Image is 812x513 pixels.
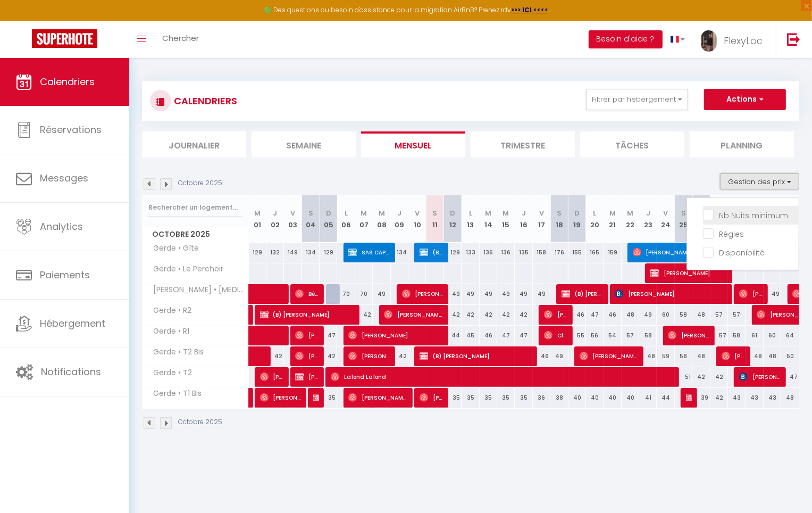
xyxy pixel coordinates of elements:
th: 05 [320,195,337,243]
div: 48 [622,305,639,325]
div: 42 [320,346,337,366]
span: [PERSON_NAME] [402,284,443,304]
th: 12 [444,195,462,243]
p: Octobre 2025 [178,178,222,188]
span: Gerde • R2 [144,305,195,317]
div: 134 [391,243,408,262]
div: 61 [746,326,763,345]
th: 01 [249,195,266,243]
th: 20 [586,195,604,243]
th: 16 [515,195,532,243]
span: Paiements [40,268,90,282]
th: 07 [355,195,373,243]
span: (B) [PERSON_NAME] [420,346,531,366]
th: 08 [373,195,390,243]
span: [PERSON_NAME] [633,242,691,262]
div: 48 [639,346,657,366]
div: 64 [781,326,799,345]
span: [PERSON_NAME] [580,346,638,366]
abbr: S [557,208,562,218]
div: 133 [462,243,479,262]
a: ... FlexyLoc [693,21,776,58]
p: Octobre 2025 [178,417,222,427]
div: 129 [444,243,462,262]
abbr: V [415,208,420,218]
div: 50 [781,346,799,366]
abbr: M [627,208,633,218]
abbr: J [522,208,526,218]
div: 47 [781,367,799,387]
span: Lafond Lafond [331,367,670,387]
div: 136 [497,243,515,262]
span: Messages [40,171,88,185]
input: Rechercher un logement... [148,198,242,217]
div: 136 [480,243,497,262]
button: Filtrer par hébergement [586,89,688,110]
div: 42 [391,346,408,366]
abbr: D [326,208,331,218]
a: >>> ICI <<<< [511,5,548,14]
div: 41 [639,388,657,408]
div: 42 [515,305,532,325]
span: Chercher [162,32,199,44]
div: 49 [533,284,550,304]
div: 58 [675,305,692,325]
th: 23 [639,195,657,243]
abbr: V [539,208,544,218]
span: [PERSON_NAME] [295,367,319,387]
abbr: D [574,208,580,218]
div: 40 [604,388,621,408]
span: Octobre 2025 [143,227,248,242]
div: 159 [604,243,621,262]
abbr: L [345,208,348,218]
div: 43 [764,388,781,408]
div: 70 [337,284,355,304]
div: 49 [550,346,568,366]
span: [PERSON_NAME] [295,346,319,366]
span: (B) [PERSON_NAME] [686,387,692,408]
span: Gerde • Le Perchoir [144,263,227,275]
div: 40 [568,388,586,408]
abbr: V [290,208,295,218]
abbr: S [681,208,686,218]
div: 58 [675,346,692,366]
span: Calendriers [40,75,95,88]
th: 22 [622,195,639,243]
span: Notifications [41,365,101,378]
div: 46 [604,305,621,325]
div: 49 [373,284,390,304]
img: Super Booking [32,29,97,48]
div: 35 [497,388,515,408]
div: 47 [320,326,337,345]
div: 135 [515,243,532,262]
abbr: M [485,208,491,218]
th: 14 [480,195,497,243]
div: 35 [462,388,479,408]
span: Analytics [40,220,83,233]
span: [PERSON_NAME] [722,346,745,366]
button: Gestion des prix [720,173,799,189]
span: [PERSON_NAME] [615,284,726,304]
abbr: J [646,208,650,218]
th: 25 [675,195,692,243]
div: 47 [497,326,515,345]
span: [PERSON_NAME] [739,284,763,304]
div: 48 [692,305,710,325]
span: (B) [PERSON_NAME] [562,284,602,304]
span: Gerde • T2 Bis [144,346,207,358]
abbr: J [397,208,401,218]
div: 129 [320,243,337,262]
div: 40 [622,388,639,408]
li: Trimestre [471,131,575,158]
th: 06 [337,195,355,243]
li: Tâches [580,131,684,158]
div: 49 [639,305,657,325]
li: Journalier [142,131,246,158]
div: 49 [764,284,781,304]
div: 176 [550,243,568,262]
th: 18 [550,195,568,243]
th: 17 [533,195,550,243]
span: [PERSON_NAME] [348,387,407,408]
th: 29 [746,195,763,243]
div: 42 [462,305,479,325]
